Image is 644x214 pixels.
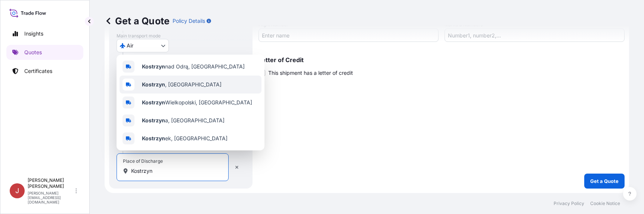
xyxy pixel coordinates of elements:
p: Policy Details [173,17,205,25]
p: [PERSON_NAME] [PERSON_NAME] [28,177,74,189]
span: nad Odrą, [GEOGRAPHIC_DATA] [142,63,245,70]
span: Wielkopolski, [GEOGRAPHIC_DATA] [142,99,252,106]
div: Show suggestions [117,55,264,150]
b: Kostrzyn [142,99,165,106]
p: Letter of Credit [258,57,625,63]
button: Select transport [117,39,169,52]
span: ek, [GEOGRAPHIC_DATA] [142,135,227,142]
b: Kostrzyn [142,63,165,70]
p: Quotes [24,49,42,56]
p: Cookie Notice [590,201,620,207]
span: This shipment has a letter of credit [268,69,353,77]
b: Kostrzyn [142,117,165,123]
p: Certificates [24,67,52,75]
p: [PERSON_NAME][EMAIL_ADDRESS][DOMAIN_NAME] [28,191,74,204]
p: Get a Quote [590,177,619,185]
span: Air [127,42,133,49]
b: Kostrzyn [142,81,165,88]
p: Get a Quote [105,15,170,27]
p: Insights [24,30,43,37]
div: Place of Discharge [123,158,163,164]
span: a, [GEOGRAPHIC_DATA] [142,117,225,124]
span: J [15,187,19,195]
b: Kostrzyn [142,135,165,141]
p: Privacy Policy [554,201,584,207]
input: Place of Discharge [131,167,219,175]
span: , [GEOGRAPHIC_DATA] [142,81,222,88]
